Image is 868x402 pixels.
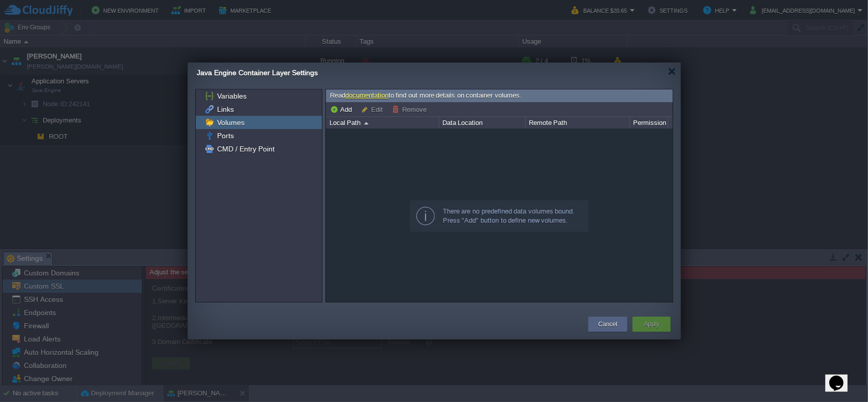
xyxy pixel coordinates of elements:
[215,144,276,153] a: CMD / Entry Point
[364,122,369,125] img: AMDAwAAAACH5BAEAAAAALAAAAAABAAEAAAICRAEAOw==
[644,319,659,329] button: Apply
[631,117,668,129] div: Permission
[215,105,235,114] a: Links
[361,105,386,114] button: Edit
[330,105,355,114] button: Add
[598,319,617,329] button: Cancel
[215,91,248,101] a: Variables
[440,117,525,129] div: Data Location
[326,89,673,102] div: Read to find out more details on container volumes.
[215,118,246,127] a: Volumes
[825,361,858,392] iframe: chat widget
[526,117,630,129] div: Remote Path
[410,200,589,232] div: There are no predefined data volumes bound. Press "Add" button to define new volumes.
[392,105,430,114] button: Remove
[327,117,439,129] div: Local Path
[215,131,235,140] a: Ports
[197,69,318,77] span: Java Engine Container Layer Settings
[345,91,388,99] a: documentation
